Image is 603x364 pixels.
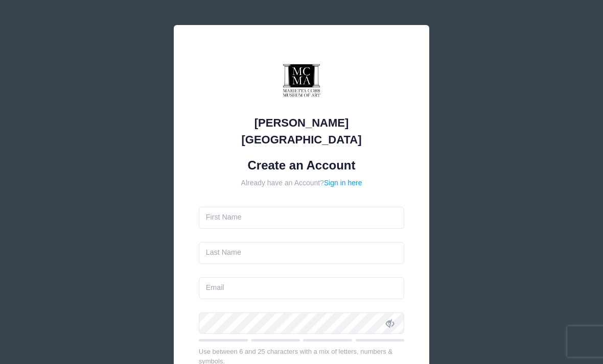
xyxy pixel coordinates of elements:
input: First Name [199,207,405,229]
div: Already have an Account? [199,178,405,188]
input: Email [199,277,405,299]
a: Sign in here [324,179,362,187]
input: Last Name [199,242,405,264]
img: Marietta Cobb Museum of Art [271,50,332,111]
h1: Create an Account [199,158,405,173]
div: [PERSON_NAME][GEOGRAPHIC_DATA] [199,114,405,148]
